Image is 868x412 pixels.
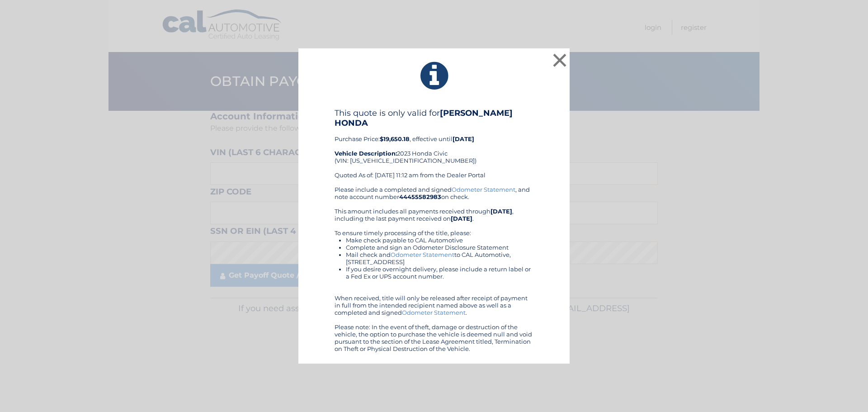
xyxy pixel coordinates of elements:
[335,150,397,157] strong: Vehicle Description:
[452,186,515,193] a: Odometer Statement
[335,108,533,128] h4: This quote is only valid for
[491,208,512,215] b: [DATE]
[346,244,533,251] li: Complete and sign an Odometer Disclosure Statement
[402,309,466,316] a: Odometer Statement
[346,237,533,244] li: Make check payable to CAL Automotive
[346,251,533,265] li: Mail check and to CAL Automotive, [STREET_ADDRESS]
[399,193,441,200] b: 44455582983
[391,251,454,258] a: Odometer Statement
[380,135,410,142] b: $19,650.18
[453,135,474,142] b: [DATE]
[346,265,533,280] li: If you desire overnight delivery, please include a return label or a Fed Ex or UPS account number.
[335,108,513,128] b: [PERSON_NAME] HONDA
[451,215,472,222] b: [DATE]
[335,186,533,352] div: Please include a completed and signed , and note account number on check. This amount includes al...
[335,108,533,186] div: Purchase Price: , effective until 2023 Honda Civic (VIN: [US_VEHICLE_IDENTIFICATION_NUMBER]) Quot...
[551,51,569,69] button: ×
